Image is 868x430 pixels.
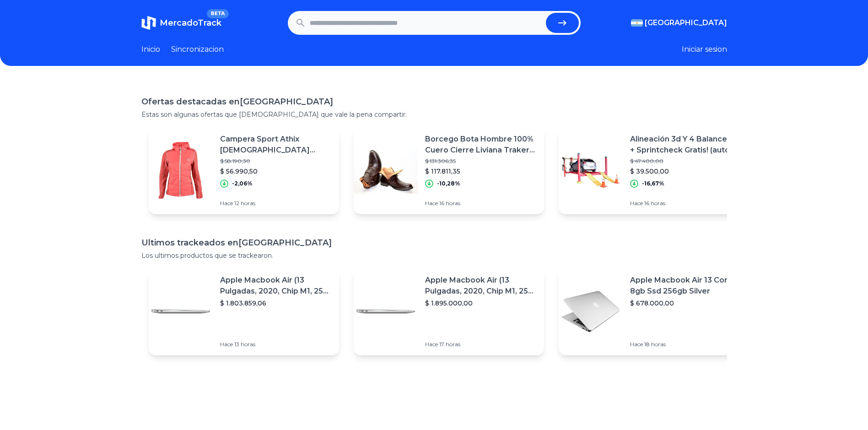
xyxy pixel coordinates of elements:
[425,158,537,165] p: $ 131.306,35
[141,16,221,30] a: MercadoTrackBETA
[354,279,418,343] img: Featured image
[630,299,742,308] p: $ 678.000,00
[220,200,332,207] p: Hace 12 horas
[354,267,544,355] a: Featured imageApple Macbook Air (13 Pulgadas, 2020, Chip M1, 256 Gb De Ssd, 8 Gb De Ram) - Plata$...
[160,18,221,28] span: MercadoTrack
[220,167,332,176] p: $ 56.990,50
[220,299,332,308] p: $ 1.803.859,06
[220,134,332,156] p: Campera Sport Athix [DEMOGRAPHIC_DATA] Ultraliviana - Fitness Point Mujer
[354,126,544,214] a: Featured imageBorcego Bota Hombre 100% Cuero Cierre Liviana Trakers [PERSON_NAME]$ 131.306,35$ 11...
[631,17,727,28] button: [GEOGRAPHIC_DATA]
[630,200,742,207] p: Hace 16 horas
[149,279,213,343] img: Featured image
[630,134,742,156] p: Alineación 3d Y 4 Balanceos + Sprintcheck Gratis! (autos)
[630,341,742,348] p: Hace 18 horas
[141,95,727,108] h1: Ofertas destacadas en [GEOGRAPHIC_DATA]
[642,180,664,187] p: -16,67%
[630,275,742,297] p: Apple Macbook Air 13 Core I5 8gb Ssd 256gb Silver
[354,138,418,202] img: Featured image
[220,341,332,348] p: Hace 13 horas
[630,167,742,176] p: $ 39.500,00
[631,19,643,27] img: Argentina
[559,267,749,355] a: Featured imageApple Macbook Air 13 Core I5 8gb Ssd 256gb Silver$ 678.000,00Hace 18 horas
[425,167,537,176] p: $ 117.811,35
[141,16,156,30] img: MercadoTrack
[630,158,742,165] p: $ 47.400,00
[141,251,727,260] p: Los ultimos productos que se trackearon.
[220,275,332,297] p: Apple Macbook Air (13 Pulgadas, 2020, Chip M1, 256 Gb De Ssd, 8 Gb De Ram) - Plata
[425,200,537,207] p: Hace 16 horas
[220,158,332,165] p: $ 58.190,30
[437,180,460,187] p: -10,28%
[232,180,253,187] p: -2,06%
[171,44,224,55] a: Sincronizacion
[149,126,339,214] a: Featured imageCampera Sport Athix [DEMOGRAPHIC_DATA] Ultraliviana - Fitness Point Mujer$ 58.190,3...
[425,299,537,308] p: $ 1.895.000,00
[149,138,213,202] img: Featured image
[559,138,623,202] img: Featured image
[425,275,537,297] p: Apple Macbook Air (13 Pulgadas, 2020, Chip M1, 256 Gb De Ssd, 8 Gb De Ram) - Plata
[425,341,537,348] p: Hace 17 horas
[141,236,727,249] h1: Ultimos trackeados en [GEOGRAPHIC_DATA]
[645,17,727,28] span: [GEOGRAPHIC_DATA]
[141,44,160,55] a: Inicio
[425,134,537,156] p: Borcego Bota Hombre 100% Cuero Cierre Liviana Trakers [PERSON_NAME]
[559,279,623,343] img: Featured image
[559,126,749,214] a: Featured imageAlineación 3d Y 4 Balanceos + Sprintcheck Gratis! (autos)$ 47.400,00$ 39.500,00-16,...
[149,267,339,355] a: Featured imageApple Macbook Air (13 Pulgadas, 2020, Chip M1, 256 Gb De Ssd, 8 Gb De Ram) - Plata$...
[141,110,727,119] p: Estas son algunas ofertas que [DEMOGRAPHIC_DATA] que vale la pena compartir.
[682,44,727,55] button: Iniciar sesion
[207,9,228,18] span: BETA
